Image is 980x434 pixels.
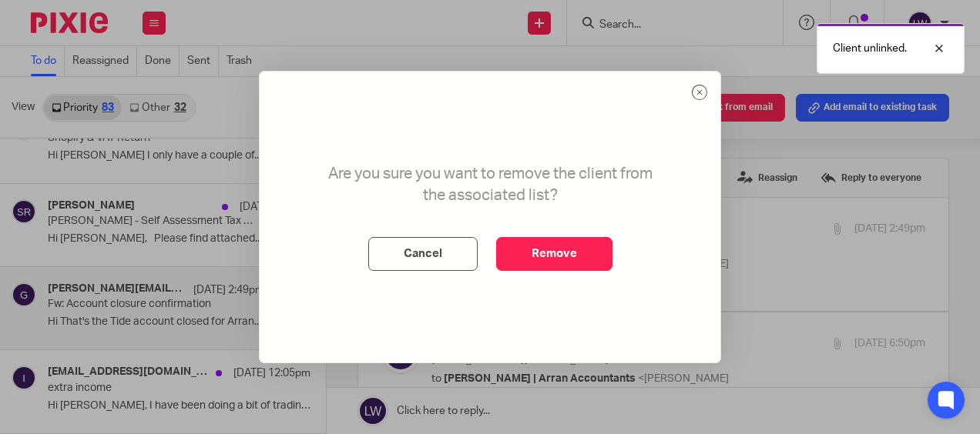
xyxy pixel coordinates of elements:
[368,237,478,271] button: Cancel
[326,163,655,206] p: Are you sure you want to remove the client from the associated list?
[833,41,907,56] p: Client unlinked.
[496,237,612,271] button: Remove
[87,367,298,380] a: [EMAIL_ADDRESS][DOMAIN_NAME]
[13,382,322,396] a: [PERSON_NAME][EMAIL_ADDRESS][DOMAIN_NAME]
